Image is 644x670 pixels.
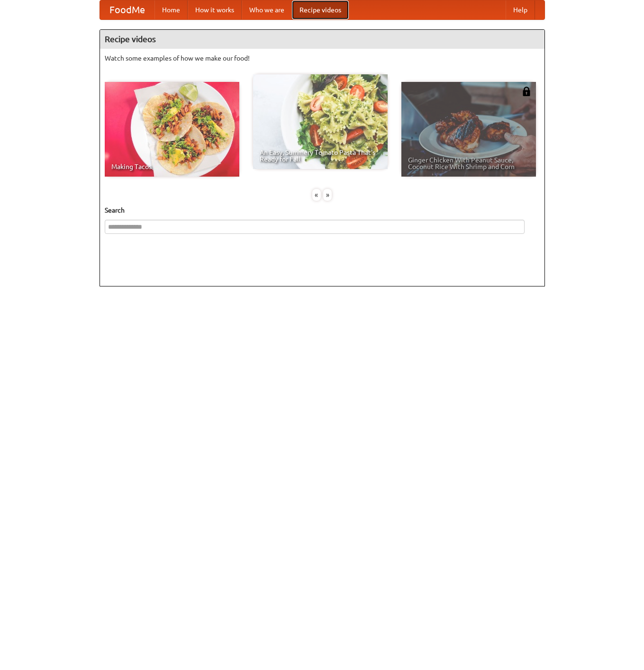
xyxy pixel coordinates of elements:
h5: Search [105,205,540,215]
a: Help [506,0,535,19]
a: An Easy, Summery Tomato Pasta That's Ready for Fall [253,74,388,169]
img: 483408.png [522,87,531,96]
a: Recipe videos [292,0,349,19]
h4: Recipe videos [100,30,544,49]
span: An Easy, Summery Tomato Pasta That's Ready for Fall [260,149,381,162]
p: Watch some examples of how we make our food! [105,54,540,63]
span: Making Tacos [111,163,233,170]
a: FoodMe [100,0,154,19]
div: » [323,189,332,201]
div: « [312,189,321,201]
a: Home [154,0,188,19]
a: How it works [188,0,242,19]
a: Who we are [242,0,292,19]
a: Making Tacos [105,82,239,177]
